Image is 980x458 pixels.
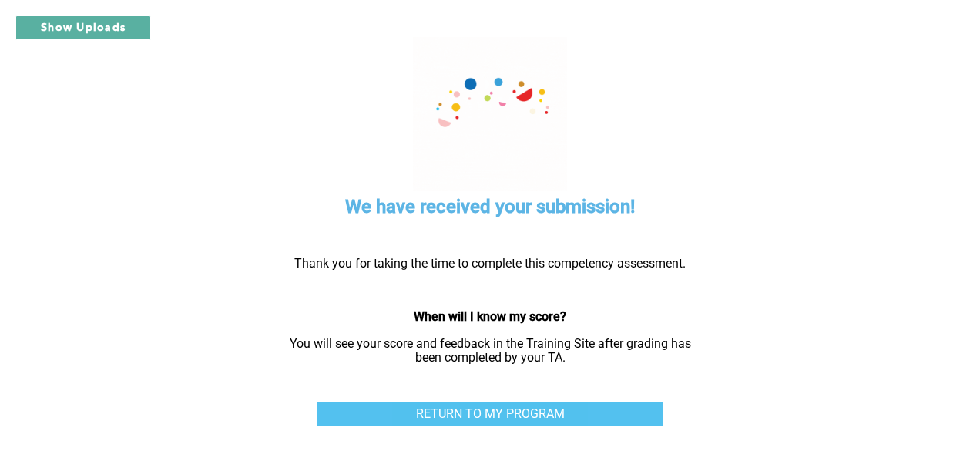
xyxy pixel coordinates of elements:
[345,194,635,220] h5: We have received your submission!
[414,309,566,324] strong: When will I know my score?
[15,15,151,40] button: Show Uploads
[278,337,702,365] p: You will see your score and feedback in the Training Site after grading has been completed by you...
[278,257,702,271] p: Thank you for taking the time to complete this competency assessment.
[317,402,663,426] a: RETURN TO MY PROGRAM
[413,37,567,191] img: celebration.7678411f.gif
